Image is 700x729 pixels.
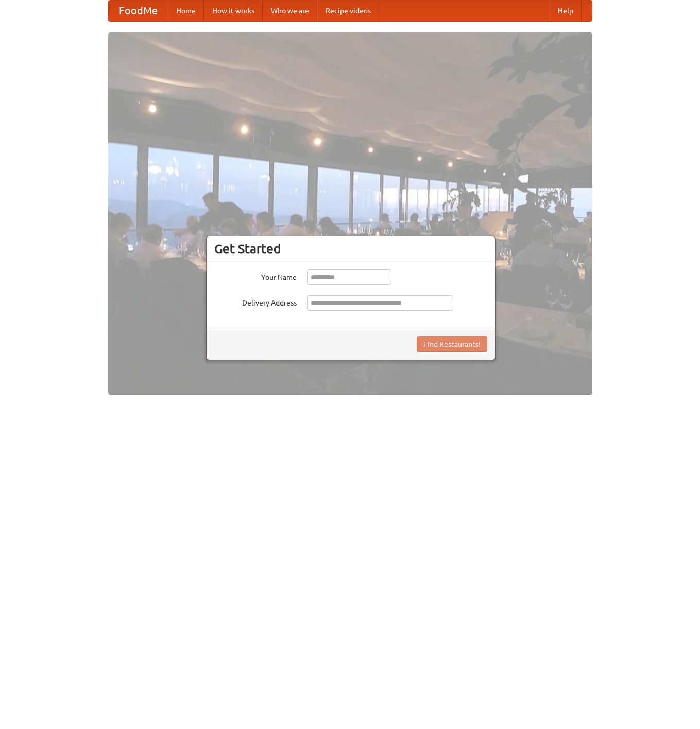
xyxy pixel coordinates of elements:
[214,241,487,257] h3: Get Started
[109,1,168,21] a: FoodMe
[417,336,487,352] button: Find Restaurants!
[317,1,379,21] a: Recipe videos
[214,295,297,308] label: Delivery Address
[550,1,582,21] a: Help
[168,1,204,21] a: Home
[204,1,263,21] a: How it works
[263,1,317,21] a: Who we are
[214,269,297,282] label: Your Name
